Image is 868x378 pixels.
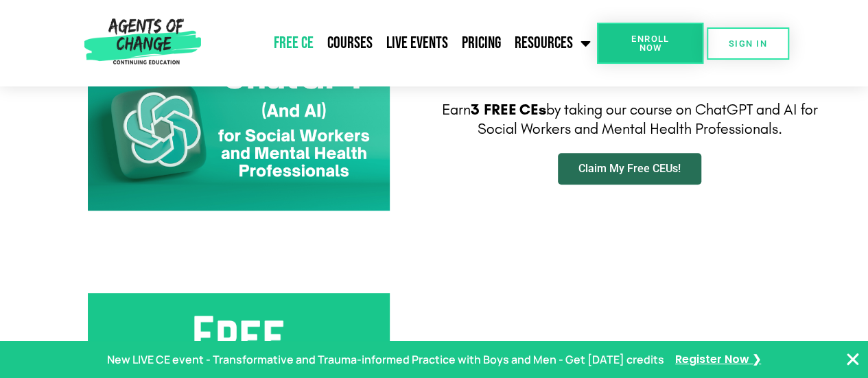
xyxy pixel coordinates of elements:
[597,23,703,64] a: Enroll Now
[471,101,546,119] b: 3 FREE CEs
[845,351,861,368] button: Close Banner
[707,27,789,60] a: SIGN IN
[675,350,761,370] a: Register Now ❯
[558,153,701,185] a: Claim My Free CEUs!
[107,350,664,370] p: New LIVE CE event - Transformative and Trauma-informed Practice with Boys and Men - Get [DATE] cr...
[267,26,320,60] a: Free CE
[729,39,767,48] span: SIGN IN
[441,100,819,139] p: Earn by taking our course on ChatGPT and AI for Social Workers and Mental Health Professionals.
[619,34,681,52] span: Enroll Now
[455,26,508,60] a: Pricing
[508,26,597,60] a: Resources
[578,163,681,174] span: Claim My Free CEUs!
[207,26,597,60] nav: Menu
[320,26,379,60] a: Courses
[379,26,455,60] a: Live Events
